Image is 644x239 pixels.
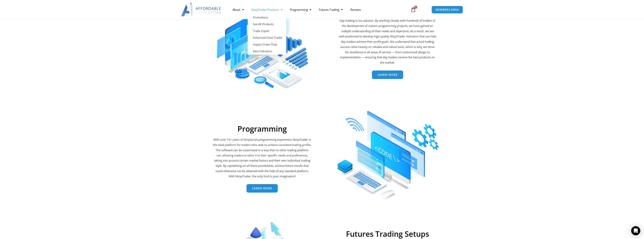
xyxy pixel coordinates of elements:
p: With over 15+ years of NinjaScript programming experience, NinjaTrader is the ideal platform for ... [213,137,311,179]
a: Enhanced Chart Trader [248,34,286,41]
a: Reviews [347,5,365,14]
a: Futures Trading [315,5,347,14]
a: NinjaTrader Products [248,5,286,14]
a: MEMBERS AREA [432,6,463,14]
img: ProductsSection 1 scaled | Affordable Indicators – NinjaTrader [217,1,308,88]
a: About [229,5,248,14]
nav: Menu [229,5,406,14]
p: Day trading is our passion. By working closely with hundreds of traders in the development of cus... [338,18,437,65]
a: Promotions [248,14,286,21]
h2: Programming [213,124,311,133]
a: 0 [405,4,422,15]
span: 0 [414,6,417,9]
span: MEMBERS AREA [435,8,459,11]
a: Impact Order Flow [248,41,286,48]
div: Open Intercom Messenger [631,226,640,235]
a: Trade Copier [248,27,286,34]
span: Learn More [378,73,397,76]
img: LogoAI | Affordable Indicators – NinjaTrader [181,3,221,16]
ul: NinjaTrader Products [248,14,286,55]
a: Learn More [247,184,278,193]
span: Learn More [252,187,272,190]
a: See All Products [248,21,286,27]
img: AdobeStock 212994591 Converted scaled | Affordable Indicators – NinjaTrader [336,111,439,199]
a: Programming [286,5,315,14]
a: Learn More [372,71,403,79]
a: Best Indicators [248,48,286,55]
h2: Futures Trading Setups [338,229,437,238]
